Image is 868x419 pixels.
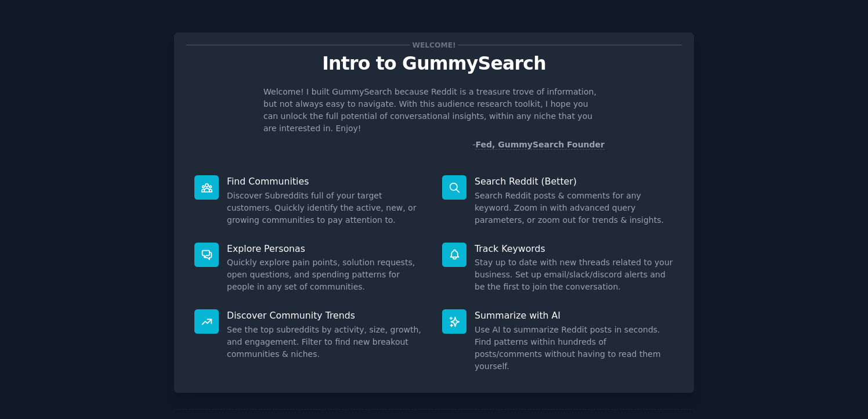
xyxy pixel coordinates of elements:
dd: Search Reddit posts & comments for any keyword. Zoom in with advanced query parameters, or zoom o... [475,190,674,226]
dd: See the top subreddits by activity, size, growth, and engagement. Filter to find new breakout com... [227,324,426,360]
p: Search Reddit (Better) [475,175,674,187]
span: Welcome! [410,39,458,51]
dd: Stay up to date with new threads related to your business. Set up email/slack/discord alerts and ... [475,257,674,293]
p: Discover Community Trends [227,309,426,322]
dd: Use AI to summarize Reddit posts in seconds. Find patterns within hundreds of posts/comments with... [475,324,674,373]
p: Explore Personas [227,243,426,255]
p: Find Communities [227,175,426,187]
dd: Quickly explore pain points, solution requests, open questions, and spending patterns for people ... [227,257,426,293]
div: - [472,139,605,151]
p: Track Keywords [475,243,674,255]
p: Welcome! I built GummySearch because Reddit is a treasure trove of information, but not always ea... [263,86,605,135]
dd: Discover Subreddits full of your target customers. Quickly identify the active, new, or growing c... [227,190,426,226]
a: Fed, GummySearch Founder [475,140,605,150]
p: Intro to GummySearch [186,53,682,74]
p: Summarize with AI [475,309,674,322]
